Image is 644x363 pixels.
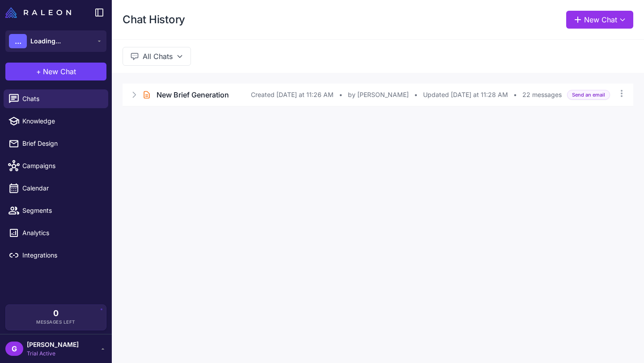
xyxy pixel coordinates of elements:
img: Raleon Logo [5,7,71,18]
span: Loading... [30,36,61,46]
h1: Chat History [123,13,185,27]
a: Raleon Logo [5,7,75,18]
a: Brief Design [4,134,108,153]
span: Campaigns [22,161,101,171]
span: Knowledge [22,116,101,126]
span: 0 [53,309,59,317]
span: Trial Active [27,350,79,358]
span: • [513,90,517,100]
a: Knowledge [4,112,108,131]
span: Integrations [22,250,101,260]
div: ... [9,34,27,48]
span: Created [DATE] at 11:26 AM [251,90,334,100]
span: Segments [22,206,101,215]
span: Brief Design [22,139,101,148]
button: New Chat [566,11,633,29]
span: 22 messages [522,90,562,100]
span: Messages Left [36,319,76,325]
span: • [414,90,418,100]
h3: New Brief Generation [157,89,229,100]
a: Chats [4,89,108,108]
button: All Chats [123,47,191,66]
a: Segments [4,201,108,220]
a: Analytics [4,224,108,242]
div: G [5,342,23,356]
span: Calendar [22,183,101,193]
a: Campaigns [4,156,108,175]
span: • [339,90,343,100]
a: Calendar [4,179,108,198]
span: by [PERSON_NAME] [348,90,409,100]
button: ...Loading... [5,30,106,52]
button: +New Chat [5,63,106,80]
span: New Chat [43,66,76,77]
a: Integrations [4,246,108,265]
span: Updated [DATE] at 11:28 AM [423,90,508,100]
span: Send an email [567,90,610,100]
span: Chats [22,94,101,104]
span: Analytics [22,228,101,238]
span: + [36,66,41,77]
span: [PERSON_NAME] [27,340,79,350]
